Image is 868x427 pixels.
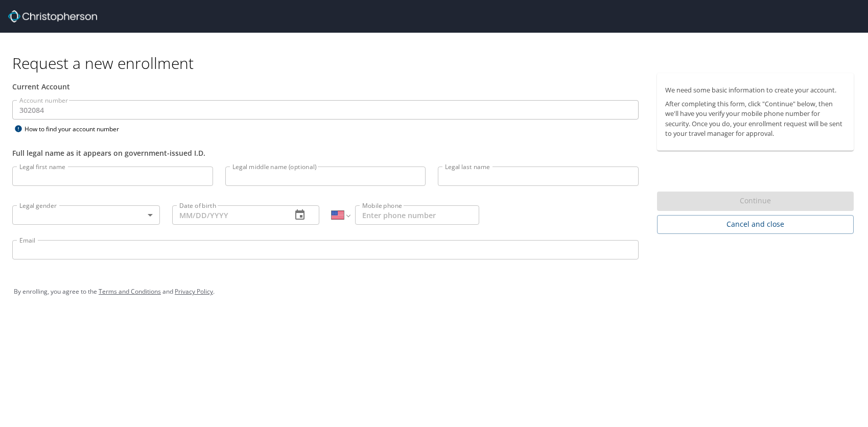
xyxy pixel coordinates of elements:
button: Cancel and close [657,215,854,234]
img: cbt logo [8,10,97,22]
div: How to find your account number [12,123,140,135]
p: We need some basic information to create your account. [665,85,846,95]
input: Enter phone number [355,205,479,225]
span: Cancel and close [665,218,846,231]
div: By enrolling, you agree to the and . [14,279,854,304]
input: MM/DD/YYYY [172,205,284,225]
a: Privacy Policy [175,287,213,296]
a: Terms and Conditions [99,287,161,296]
div: Full legal name as it appears on government-issued I.D. [12,148,639,158]
div: ​ [12,205,160,225]
div: Current Account [12,81,639,92]
p: After completing this form, click "Continue" below, then we'll have you verify your mobile phone ... [665,99,846,138]
h1: Request a new enrollment [12,53,862,73]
